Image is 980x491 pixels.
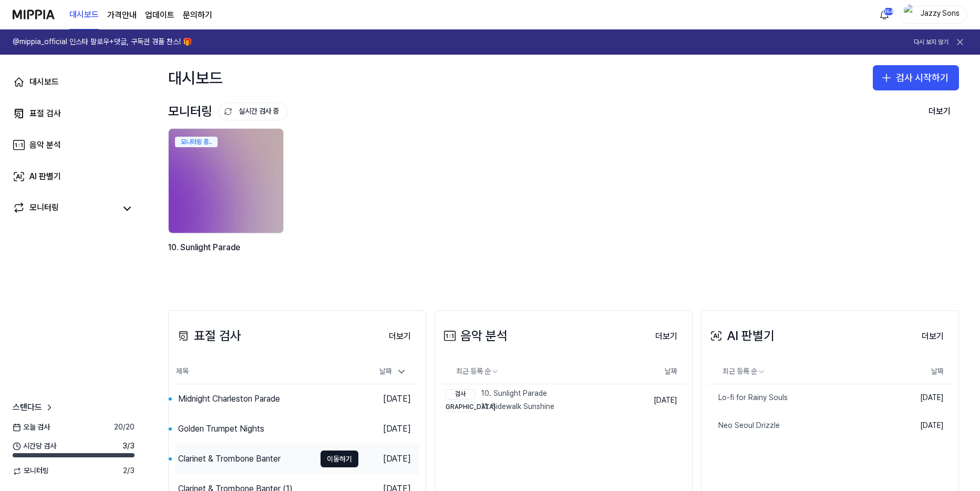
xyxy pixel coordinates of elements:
[914,38,948,47] button: 다시 보지 않기
[178,453,281,465] div: Clarinet & Trombone Banter
[13,441,56,452] span: 시간당 검사
[358,444,419,474] td: [DATE]
[13,201,116,216] a: 모니터링
[380,325,419,347] a: 더보기
[637,384,686,417] td: [DATE]
[218,103,288,120] button: 실시간 검사 중
[175,326,241,346] div: 표절 검사
[29,139,61,151] div: 음악 분석
[168,65,223,90] div: 대시보드
[441,384,637,416] a: 검사10. Sunlight Parade[DEMOGRAPHIC_DATA]11. Sidewalk Sunshine
[29,170,61,183] div: AI 판별기
[6,164,141,189] a: AI 판별기
[891,412,952,439] td: [DATE]
[29,201,59,216] div: 모니터링
[913,325,952,347] a: 더보기
[6,101,141,126] a: 표절 검사
[145,9,174,22] a: 업데이트
[446,402,475,412] div: [DEMOGRAPHIC_DATA]
[168,101,288,121] div: 모니터링
[920,8,961,20] div: Jazzy Sons
[6,132,141,158] a: 음악 분석
[13,422,50,433] span: 오늘 검사
[878,8,891,21] img: 알림
[122,441,135,452] span: 3 / 3
[69,1,99,29] a: 대시보드
[708,384,891,412] a: Lo-fi for Rainy Souls
[178,423,264,435] div: Golden Trumpet Nights
[183,9,212,22] a: 문의하기
[13,401,42,414] span: 스탠다드
[114,422,135,433] span: 20 / 20
[13,37,192,47] h1: @mippia_official 인스타 팔로우+댓글, 구독권 경품 찬스! 🎁
[29,76,59,88] div: 대시보드
[891,359,952,384] th: 날짜
[321,451,358,467] button: 이동하기
[446,402,554,412] div: 11. Sidewalk Sunshine
[175,137,218,147] div: 모니터링 중..
[637,359,686,384] th: 날짜
[708,412,891,439] a: Neo Seoul Drizzle
[446,388,554,399] div: 10. Sunlight Parade
[891,384,952,412] td: [DATE]
[913,326,952,347] button: 더보기
[873,65,959,90] button: 검사 시작하기
[13,401,55,414] a: 스탠다드
[375,363,411,380] div: 날짜
[169,129,283,233] img: backgroundIamge
[13,466,49,476] span: 모니터링
[900,6,967,24] button: profileJazzy Sons
[904,4,916,25] img: profile
[441,326,508,346] div: 음악 분석
[647,326,686,347] button: 더보기
[883,7,894,16] div: 354
[175,359,358,384] th: 제목
[168,128,286,279] a: 모니터링 중..backgroundIamge10. Sunlight Parade
[708,421,780,431] div: Neo Seoul Drizzle
[920,101,959,122] button: 더보기
[708,326,775,346] div: AI 판별기
[6,69,141,95] a: 대시보드
[123,466,135,476] span: 2 / 3
[446,389,475,400] div: 검사
[29,107,61,120] div: 표절 검사
[358,414,419,444] td: [DATE]
[168,241,286,268] div: 10. Sunlight Parade
[708,393,788,403] div: Lo-fi for Rainy Souls
[178,393,280,405] div: Midnight Charleston Parade
[358,384,419,414] td: [DATE]
[380,326,419,347] button: 더보기
[876,6,893,23] button: 알림354
[107,9,137,22] button: 가격안내
[647,325,686,347] a: 더보기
